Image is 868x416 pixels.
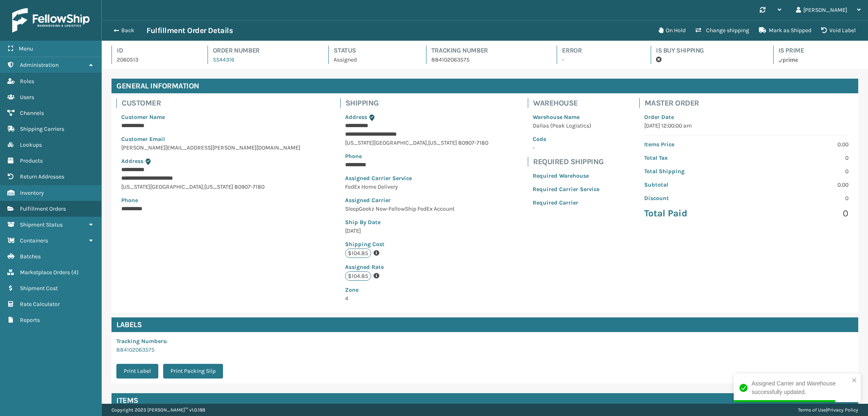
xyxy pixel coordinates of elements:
p: 0 [751,207,848,220]
p: 0.00 [751,180,848,189]
p: Warehouse Name [533,113,599,121]
span: Rate Calculator [20,301,60,308]
i: VOIDLABEL [821,27,827,33]
h4: Labels [112,317,858,332]
p: Assigned [334,55,411,64]
span: Marketplace Orders [20,269,70,276]
p: $104.85 [345,271,371,281]
p: Order Date [644,113,849,121]
h4: Is Prime [778,46,858,55]
h4: Warehouse [533,98,604,108]
p: Discount [644,194,741,202]
p: Required Carrier Service [533,185,599,194]
span: , [427,139,428,146]
span: Reports [20,317,40,324]
h4: Id [117,46,193,55]
p: 0.00 [751,140,848,149]
p: Required Carrier [533,198,599,207]
span: Shipment Status [20,221,63,228]
p: Items Price [644,140,741,149]
p: Dallas (Peak Logistics) [533,121,599,130]
button: Print Label [116,364,158,379]
h3: Fulfillment Order Details [146,26,233,35]
i: On Hold [658,27,663,33]
p: SleepGeekz New-FellowShip FedEx Account [345,205,488,213]
p: 0 [751,167,848,176]
h4: Order Number [213,46,314,55]
p: Phone [345,152,488,161]
span: , [203,183,204,190]
p: - [533,143,599,152]
span: Address [345,114,367,121]
span: ( 4 ) [71,269,79,276]
button: On Hold [654,22,691,39]
h4: General Information [112,79,858,93]
span: 80907-7180 [234,183,265,190]
span: Shipping Carriers [20,125,64,132]
h4: Items [116,396,138,405]
span: Tracking Numbers : [116,338,168,345]
button: close [852,377,857,385]
span: [US_STATE][GEOGRAPHIC_DATA] [345,139,427,146]
p: Zone [345,286,488,294]
h4: Customer [122,98,305,108]
div: Assigned Carrier and Warehouse successfully updated. [752,379,849,396]
span: Containers [20,237,48,244]
p: [DATE] [345,227,488,235]
span: Menu [19,45,33,52]
p: Subtotal [644,180,741,189]
p: Assigned Rate [345,263,488,271]
button: Print Packing Slip [163,364,223,379]
p: [PERSON_NAME][EMAIL_ADDRESS][PERSON_NAME][DOMAIN_NAME] [121,143,300,152]
span: Address [121,158,143,165]
p: Ship By Date [345,218,488,227]
p: $104.85 [345,249,371,258]
a: SS44316 [213,56,234,63]
p: Total Paid [644,207,741,220]
p: Copyright 2023 [PERSON_NAME]™ v 1.0.188 [112,404,205,416]
h4: Status [334,46,411,55]
span: Batches [20,253,41,260]
button: Change shipping [691,22,754,39]
p: Assigned Carrier Service [345,174,488,183]
h4: Required Shipping [533,157,604,167]
p: Assigned Carrier [345,196,488,205]
span: Return Addresses [20,173,64,180]
span: Roles [20,78,34,85]
span: Lookups [20,141,42,148]
span: [US_STATE][GEOGRAPHIC_DATA] [121,183,203,190]
span: [US_STATE] [204,183,233,190]
img: logo [12,8,90,33]
h4: Error [562,46,636,55]
p: - [562,55,636,64]
p: Total Shipping [644,167,741,176]
button: Void Label [816,22,861,39]
h4: Master Order [645,98,854,108]
p: Customer Email [121,135,300,143]
p: Required Warehouse [533,172,599,180]
span: Administration [20,62,59,68]
span: 80907-7180 [458,139,488,146]
i: Change shipping [695,27,701,33]
span: 4 [345,286,488,302]
span: [US_STATE] [428,139,457,146]
p: 2060513 [117,55,193,64]
p: Shipping Cost [345,240,488,249]
p: Phone [121,196,300,205]
i: Mark as Shipped [759,27,766,33]
p: 0 [751,194,848,202]
p: 884102063575 [431,55,542,64]
span: Users [20,94,34,101]
span: Products [20,157,43,164]
h4: Is Buy Shipping [656,46,759,55]
button: Mark as Shipped [754,22,816,39]
a: 884102063575 [116,346,155,353]
p: FedEx Home Delivery [345,183,488,191]
h4: Shipping [345,98,493,108]
span: Channels [20,110,44,117]
p: Code [533,135,599,143]
span: Fulfillment Orders [20,205,66,212]
p: 0 [751,154,848,162]
span: Shipment Cost [20,285,58,292]
p: Customer Name [121,113,300,121]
